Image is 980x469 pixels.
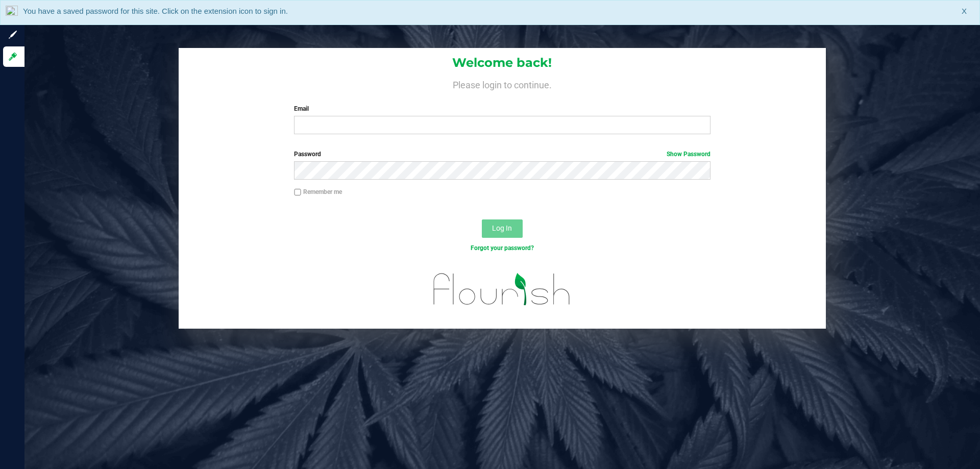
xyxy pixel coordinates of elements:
span: Password [294,151,321,158]
input: Remember me [294,189,301,196]
inline-svg: Sign up [8,30,18,40]
span: X [962,6,967,17]
a: Show Password [667,151,710,158]
a: Forgot your password? [471,244,534,252]
span: You have a saved password for this site. Click on the extension icon to sign in. [23,7,288,15]
span: Log In [492,224,512,232]
img: flourish_logo.svg [421,263,583,315]
h1: Welcome back! [179,56,826,69]
label: Email [294,104,710,113]
h4: Please login to continue. [179,78,826,90]
inline-svg: Log in [8,52,18,62]
label: Remember me [294,187,342,196]
img: notLoggedInIcon.png [6,6,18,19]
button: Log In [482,219,523,238]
